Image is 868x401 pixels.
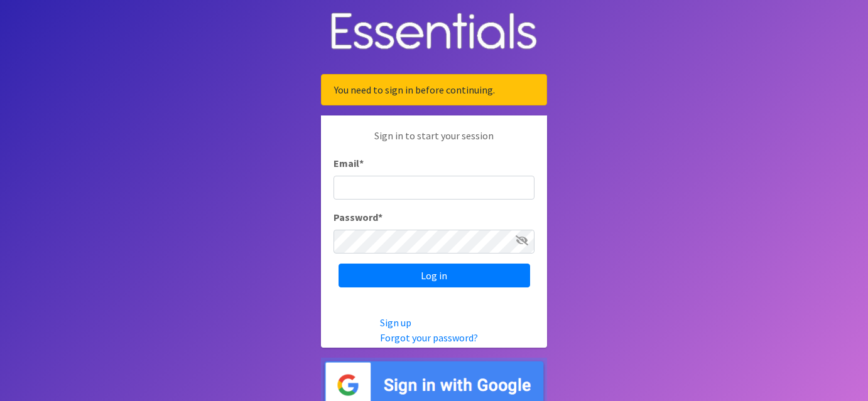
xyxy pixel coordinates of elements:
[380,331,478,344] a: Forgot your password?
[359,157,364,169] abbr: required
[321,74,547,105] div: You need to sign in before continuing.
[334,128,534,156] p: Sign in to start your session
[380,316,411,329] a: Sign up
[339,264,530,287] input: Log in
[334,210,382,225] label: Password
[334,156,364,171] label: Email
[378,211,382,223] abbr: required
